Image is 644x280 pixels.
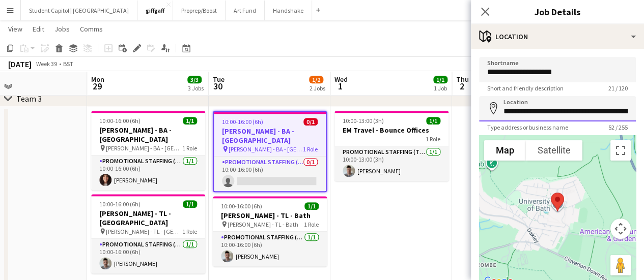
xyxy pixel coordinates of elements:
span: Mon [91,75,104,84]
h3: EM Travel - Bounce Offices [334,126,449,135]
h3: [PERSON_NAME] - BA - [GEOGRAPHIC_DATA] [214,127,326,145]
span: Short and friendly description [479,84,572,92]
span: 30 [211,80,225,92]
span: 1 Role [182,144,197,152]
span: 1/2 [309,76,323,83]
button: giffgaff [137,1,173,20]
span: 0/1 [303,118,318,126]
button: Toggle fullscreen view [610,140,631,161]
a: Jobs [50,22,74,36]
span: 29 [90,80,104,92]
div: Location [471,24,644,49]
a: View [4,22,26,36]
span: [PERSON_NAME] - TL - [GEOGRAPHIC_DATA] [106,228,182,235]
span: 3/3 [187,76,202,83]
span: 10:00-16:00 (6h) [99,200,141,208]
app-job-card: 10:00-16:00 (6h)0/1[PERSON_NAME] - BA - [GEOGRAPHIC_DATA] [PERSON_NAME] - BA - [GEOGRAPHIC_DATA]1... [213,111,327,192]
span: Wed [334,75,348,84]
app-card-role: Promotional Staffing (Brand Ambassadors)0/110:00-16:00 (6h) [214,157,326,191]
app-job-card: 10:00-16:00 (6h)1/1[PERSON_NAME] - TL - Bath [PERSON_NAME] - TL - Bath1 RolePromotional Staffing ... [213,196,327,266]
div: 1 Job [434,84,447,92]
button: Art Fund [226,1,265,20]
span: [PERSON_NAME] - BA - [GEOGRAPHIC_DATA] [106,144,182,152]
span: 1/1 [183,117,197,125]
span: 1 Role [304,221,319,228]
span: 10:00-16:00 (6h) [222,118,263,126]
button: Show satellite imagery [526,140,582,161]
a: Edit [29,22,48,36]
app-job-card: 10:00-16:00 (6h)1/1[PERSON_NAME] - TL - [GEOGRAPHIC_DATA] [PERSON_NAME] - TL - [GEOGRAPHIC_DATA]1... [91,194,205,273]
span: Thu [456,75,469,84]
span: Week 39 [34,60,59,68]
h3: [PERSON_NAME] - TL - [GEOGRAPHIC_DATA] [91,209,205,227]
span: 1/1 [426,117,440,125]
button: Student Capitol | [GEOGRAPHIC_DATA] [21,1,137,20]
span: Comms [80,24,103,34]
app-card-role: Promotional Staffing (Team Leader)1/110:00-16:00 (6h)[PERSON_NAME] [213,232,327,266]
h3: [PERSON_NAME] - TL - Bath [213,211,327,220]
div: 2 Jobs [310,84,325,92]
span: 1 Role [182,228,197,235]
button: Show street map [484,140,526,161]
a: Comms [76,22,107,36]
app-card-role: Promotional Staffing (Brand Ambassadors)1/110:00-16:00 (6h)[PERSON_NAME] [91,155,205,190]
h3: [PERSON_NAME] - BA - [GEOGRAPHIC_DATA] [91,126,205,144]
span: 1/1 [304,202,319,210]
span: [PERSON_NAME] - TL - Bath [228,221,298,228]
span: Type address or business name [479,123,576,131]
button: Proprep/Boost [173,1,226,20]
span: 10:00-13:00 (3h) [343,117,384,125]
span: 21 / 120 [600,84,636,92]
div: 3 Jobs [188,84,204,92]
span: 1 Role [303,145,318,153]
button: Handshake [265,1,312,20]
span: 2 [455,80,469,92]
span: 52 / 255 [600,123,636,131]
span: 1 [333,80,348,92]
span: Tue [213,75,225,84]
span: 1 Role [426,135,440,143]
div: Team 3 [16,94,42,104]
div: [DATE] [8,59,32,69]
div: BST [63,60,73,68]
span: Edit [33,24,44,34]
span: View [8,24,22,34]
app-job-card: 10:00-13:00 (3h)1/1EM Travel - Bounce Offices1 RolePromotional Staffing (Team Leader)1/110:00-13:... [334,111,449,181]
app-job-card: 10:00-16:00 (6h)1/1[PERSON_NAME] - BA - [GEOGRAPHIC_DATA] [PERSON_NAME] - BA - [GEOGRAPHIC_DATA]1... [91,111,205,190]
span: Jobs [54,24,70,34]
span: 1/1 [183,200,197,208]
app-card-role: Promotional Staffing (Team Leader)1/110:00-16:00 (6h)[PERSON_NAME] [91,239,205,273]
span: 10:00-16:00 (6h) [221,202,262,210]
span: [PERSON_NAME] - BA - [GEOGRAPHIC_DATA] [229,145,303,153]
span: 10:00-16:00 (6h) [99,117,141,125]
button: Map camera controls [610,219,631,239]
span: 1/1 [433,76,447,83]
h3: Job Details [471,5,644,18]
button: Drag Pegman onto the map to open Street View [610,255,631,275]
app-card-role: Promotional Staffing (Team Leader)1/110:00-13:00 (3h)[PERSON_NAME] [334,146,449,181]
